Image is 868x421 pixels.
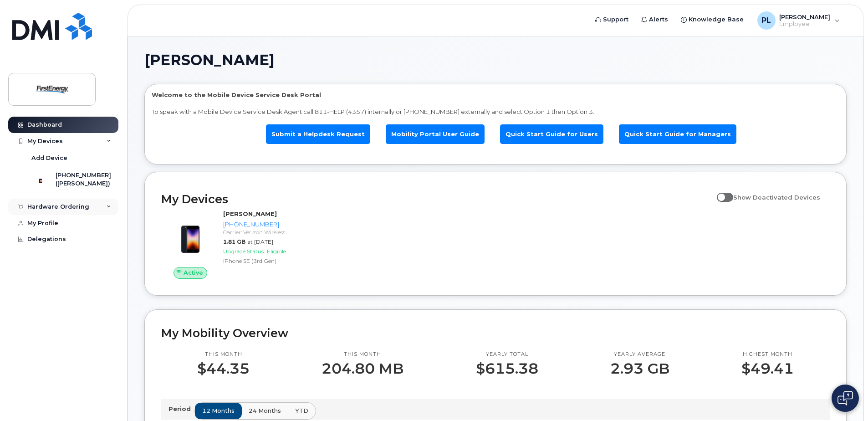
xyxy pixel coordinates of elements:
p: Welcome to the Mobile Device Service Desk Portal [152,91,839,99]
a: Active[PERSON_NAME][PHONE_NUMBER]Carrier: Verizon Wireless1.81 GBat [DATE]Upgrade Status:Eligible... [161,210,320,279]
p: Yearly average [610,351,669,358]
span: Eligible [267,248,286,255]
a: Submit a Helpdesk Request [266,124,370,144]
input: Show Deactivated Devices [717,189,724,196]
h2: My Devices [161,192,712,206]
span: at [DATE] [247,238,273,245]
span: YTD [295,406,308,415]
span: [PERSON_NAME] [144,53,275,67]
p: $49.41 [741,360,794,377]
p: 2.93 GB [610,360,669,377]
a: Mobility Portal User Guide [386,124,485,144]
img: Open chat [837,391,853,406]
span: 24 months [249,406,281,415]
div: Carrier: Verizon Wireless [223,228,317,236]
a: Quick Start Guide for Users [500,124,603,144]
span: Show Deactivated Devices [733,194,820,201]
strong: [PERSON_NAME] [223,210,277,217]
span: Active [184,268,203,277]
p: 204.80 MB [322,360,403,377]
h2: My Mobility Overview [161,326,830,340]
span: 1.81 GB [223,238,245,245]
a: Quick Start Guide for Managers [619,124,736,144]
p: This month [197,351,250,358]
p: Yearly total [476,351,538,358]
div: iPhone SE (3rd Gen) [223,257,317,265]
p: This month [322,351,403,358]
p: To speak with a Mobile Device Service Desk Agent call 811-HELP (4357) internally or [PHONE_NUMBER... [152,108,839,116]
p: $615.38 [476,360,538,377]
img: image20231002-3703462-1angbar.jpeg [168,214,212,258]
p: $44.35 [197,360,250,377]
span: Upgrade Status: [223,248,265,255]
div: [PHONE_NUMBER] [223,220,317,229]
p: Period [168,405,194,413]
p: Highest month [741,351,794,358]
